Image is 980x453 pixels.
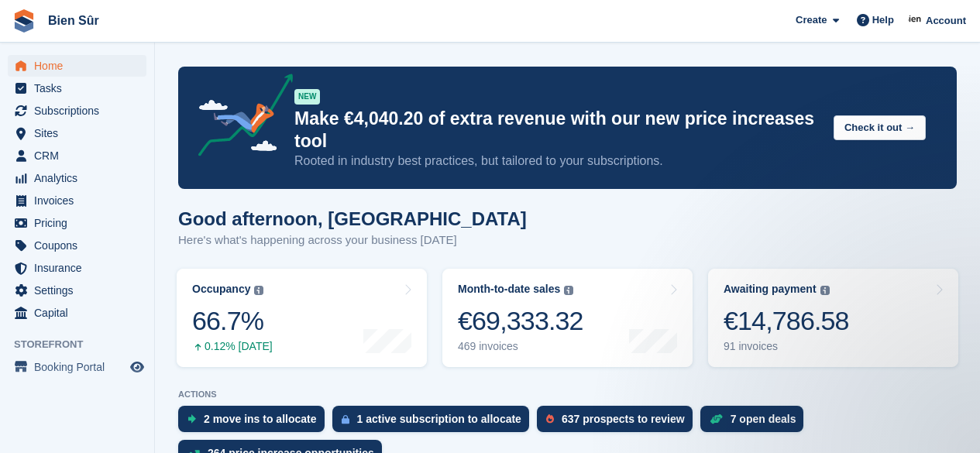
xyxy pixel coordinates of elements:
[34,212,127,234] span: Pricing
[34,190,127,211] span: Invoices
[12,9,36,33] img: stora-icon-8386f47178a22dfd0bd8f6a31ec36ba5ce8667c1dd55bd0f319d3a0aa187defe.svg
[8,122,146,144] a: menu
[34,280,127,301] span: Settings
[294,89,320,105] div: NEW
[185,74,294,162] img: price-adjustments-announcement-icon-8257ccfd72463d97f412b2fc003d46551f7dbcb40ab6d574587a9cd5c0d94...
[820,286,830,295] img: icon-info-grey-7440780725fd019a000dd9b08b2336e03edf1995a4989e88bcd33f0948082b44.svg
[442,269,693,367] a: Month-to-date sales €69,333.32 469 invoices
[192,340,273,353] div: 0.12% [DATE]
[342,414,349,424] img: active_subscription_to_allocate_icon-d502201f5373d7db506a760aba3b589e785aa758c864c3986d89f69b8ff3...
[357,413,521,425] div: 1 active subscription to allocate
[458,305,583,337] div: €69,333.32
[724,283,817,296] div: Awaiting payment
[254,286,263,295] img: icon-info-grey-7440780725fd019a000dd9b08b2336e03edf1995a4989e88bcd33f0948082b44.svg
[128,358,146,376] a: Preview store
[564,286,573,295] img: icon-info-grey-7440780725fd019a000dd9b08b2336e03edf1995a4989e88bcd33f0948082b44.svg
[192,283,250,296] div: Occupancy
[8,302,146,324] a: menu
[178,406,332,440] a: 2 move ins to allocate
[546,414,554,424] img: prospect-51fa495bee0391a8d652442698ab0144808aea92771e9ea1ae160a38d050c398.svg
[8,212,146,234] a: menu
[700,406,812,440] a: 7 open deals
[34,302,127,324] span: Capital
[926,13,966,29] span: Account
[332,406,537,440] a: 1 active subscription to allocate
[710,414,723,424] img: deal-1b604bf984904fb50ccaf53a9ad4b4a5d6e5aea283cecdc64d6e3604feb123c2.svg
[908,12,923,28] img: Asmaa Habri
[8,356,146,378] a: menu
[187,414,196,424] img: move_ins_to_allocate_icon-fdf77a2bb77ea45bf5b3d319d69a93e2d87916cf1d5bf7949dd705db3b84f3ca.svg
[34,356,127,378] span: Booking Portal
[796,12,827,28] span: Create
[562,413,685,425] div: 637 prospects to review
[294,153,821,170] p: Rooted in industry best practices, but tailored to your subscriptions.
[8,77,146,99] a: menu
[8,280,146,301] a: menu
[8,257,146,279] a: menu
[458,283,560,296] div: Month-to-date sales
[34,167,127,189] span: Analytics
[14,337,154,352] span: Storefront
[192,305,273,337] div: 66.7%
[42,8,105,33] a: Bien Sûr
[724,340,849,353] div: 91 invoices
[294,108,821,153] p: Make €4,040.20 of extra revenue with our new price increases tool
[458,340,583,353] div: 469 invoices
[34,100,127,122] span: Subscriptions
[34,257,127,279] span: Insurance
[178,232,527,249] p: Here's what's happening across your business [DATE]
[8,235,146,256] a: menu
[724,305,849,337] div: €14,786.58
[731,413,796,425] div: 7 open deals
[8,100,146,122] a: menu
[34,122,127,144] span: Sites
[834,115,926,141] button: Check it out →
[708,269,958,367] a: Awaiting payment €14,786.58 91 invoices
[8,145,146,166] a: menu
[178,390,957,400] p: ACTIONS
[177,269,427,367] a: Occupancy 66.7% 0.12% [DATE]
[34,77,127,99] span: Tasks
[8,55,146,77] a: menu
[34,145,127,166] span: CRM
[34,55,127,77] span: Home
[178,208,527,229] h1: Good afternoon, [GEOGRAPHIC_DATA]
[537,406,700,440] a: 637 prospects to review
[872,12,894,28] span: Help
[34,235,127,256] span: Coupons
[204,413,317,425] div: 2 move ins to allocate
[8,167,146,189] a: menu
[8,190,146,211] a: menu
